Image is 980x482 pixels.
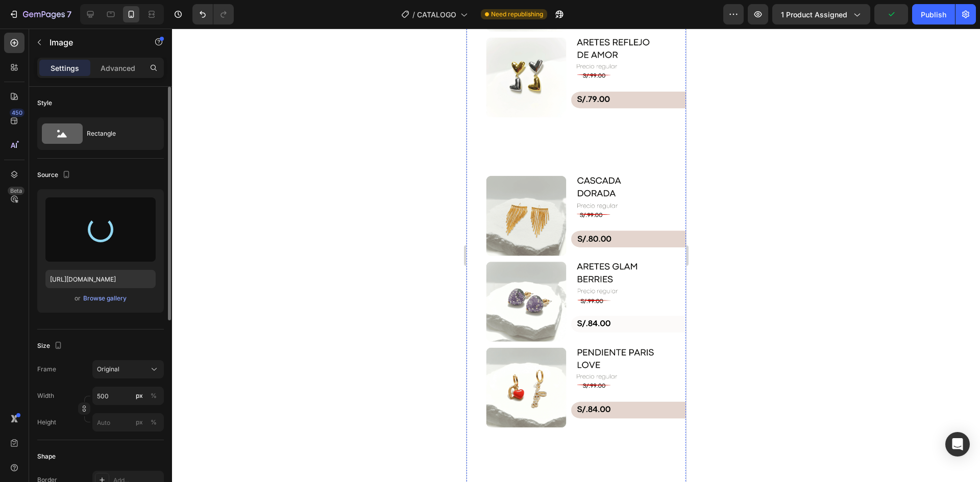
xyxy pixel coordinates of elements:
[45,270,156,288] input: https://example.com/image.jpg
[136,391,143,400] div: px
[37,339,64,353] div: Size
[37,168,72,182] div: Source
[133,416,145,428] button: %
[51,63,79,73] p: Settings
[467,29,686,482] iframe: Design area
[772,4,870,24] button: 1 product assigned
[945,432,970,456] div: Open Intercom Messenger
[50,36,136,48] p: Image
[136,418,143,427] div: px
[37,98,52,108] div: Style
[417,9,456,20] span: CATALOGO
[133,390,145,402] button: %
[151,418,157,427] div: %
[37,391,54,400] label: Width
[192,4,234,24] div: Undo/Redo
[412,9,415,20] span: /
[148,416,160,428] button: px
[92,387,164,405] input: px%
[37,452,56,461] div: Shape
[491,10,543,19] span: Need republishing
[37,418,56,427] label: Height
[921,9,946,20] div: Publish
[781,9,847,20] span: 1 product assigned
[101,63,135,73] p: Advanced
[912,4,955,24] button: Publish
[83,293,127,303] button: Browse gallery
[92,413,164,432] input: px%
[67,8,71,20] p: 7
[10,109,24,117] div: 450
[87,122,149,145] div: Rectangle
[148,390,160,402] button: px
[8,187,24,195] div: Beta
[4,4,76,24] button: 7
[83,294,127,303] div: Browse gallery
[151,391,157,400] div: %
[75,292,81,305] span: or
[97,365,119,374] span: Original
[37,365,56,374] label: Frame
[92,360,164,378] button: Original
